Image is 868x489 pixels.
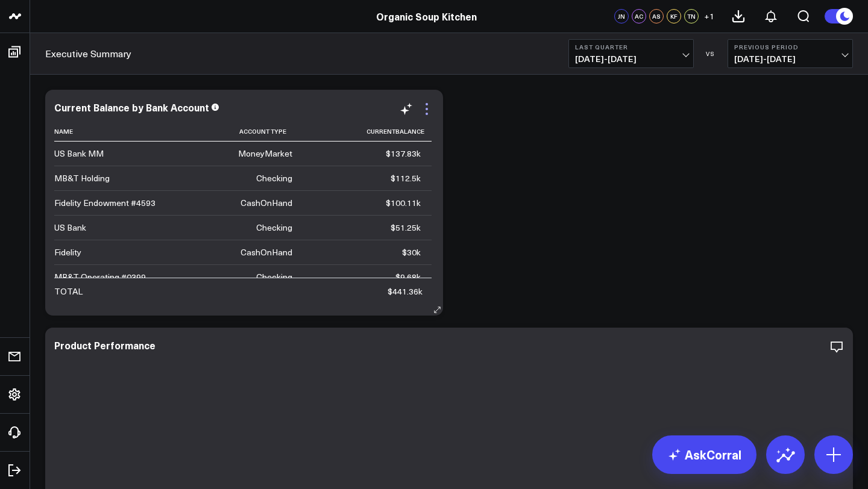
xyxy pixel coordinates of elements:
[54,122,175,142] th: Name
[391,222,421,234] div: $51.25k
[575,54,687,64] span: [DATE] - [DATE]
[386,197,421,209] div: $100.11k
[386,148,421,160] div: $137.83k
[614,9,629,23] div: JN
[734,43,846,51] b: Previous Period
[376,10,477,23] a: Organic Soup Kitchen
[54,271,146,283] div: MB&T Operating #0399
[734,54,846,64] span: [DATE] - [DATE]
[54,338,156,352] div: Product Performance
[700,50,722,57] div: VS
[395,271,421,283] div: $9.68k
[391,172,421,184] div: $112.5k
[54,285,83,297] div: TOTAL
[238,148,292,160] div: MoneyMarket
[388,285,423,297] div: $441.36k
[568,39,694,68] button: Last Quarter[DATE]-[DATE]
[632,9,646,23] div: AC
[45,47,131,60] a: Executive Summary
[702,9,716,23] button: +1
[54,246,81,258] div: Fidelity
[54,172,110,184] div: MB&T Holding
[684,9,699,23] div: TN
[241,197,292,209] div: CashOnHand
[256,222,292,234] div: Checking
[575,43,687,51] b: Last Quarter
[54,222,86,234] div: US Bank
[649,9,664,23] div: AS
[256,172,292,184] div: Checking
[241,246,292,258] div: CashOnHand
[175,122,303,142] th: Account Type
[667,9,681,23] div: KF
[54,197,156,209] div: Fidelity Endowment #4593
[256,271,292,283] div: Checking
[728,39,853,68] button: Previous Period[DATE]-[DATE]
[704,12,714,20] span: + 1
[303,122,432,142] th: Currentbalance
[652,435,756,474] a: AskCorral
[402,246,421,258] div: $30k
[54,101,209,114] div: Current Balance by Bank Account
[54,148,104,160] div: US Bank MM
